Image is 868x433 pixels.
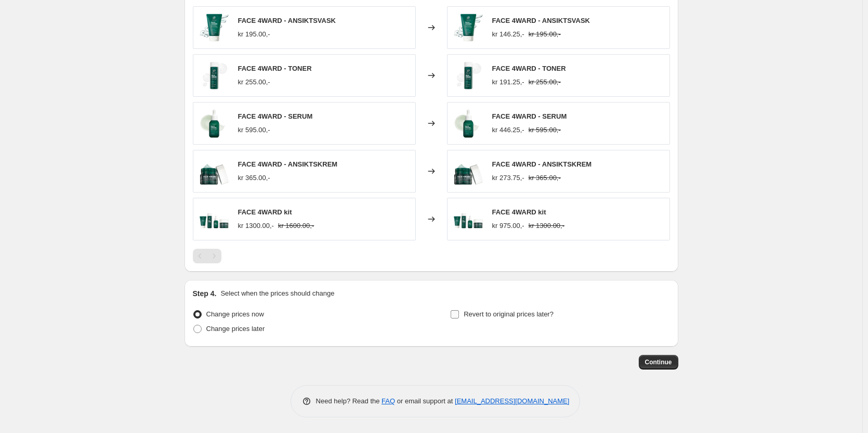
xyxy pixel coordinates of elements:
[492,173,524,183] div: kr 273.75,-
[529,173,561,183] strike: kr 365.00,-
[316,397,382,405] span: Need help? Read the
[464,310,554,318] span: Revert to original prices later?
[492,17,590,24] span: FACE 4WARD - ANSIKTSVASK
[455,397,569,405] a: [EMAIL_ADDRESS][DOMAIN_NAME]
[193,249,221,263] nav: Pagination
[238,112,313,120] span: FACE 4WARD - SERUM
[238,173,270,183] div: kr 365.00,-
[220,288,334,299] p: Select when the prices should change
[492,112,567,120] span: FACE 4WARD - SERUM
[492,29,524,40] div: kr 146.25,-
[453,60,484,91] img: f4w-toner-1_80x.png
[645,358,672,366] span: Continue
[238,208,292,216] span: FACE 4WARD kit
[529,77,561,87] strike: kr 255.00,-
[395,397,455,405] span: or email support at
[453,12,484,43] img: f4w-facewash-1_80x.png
[529,29,561,40] strike: kr 195.00,-
[529,125,561,135] strike: kr 595.00,-
[238,17,336,24] span: FACE 4WARD - ANSIKTSVASK
[238,77,270,87] div: kr 255.00,-
[238,221,274,231] div: kr 1300.00,-
[382,397,395,405] a: FAQ
[453,108,484,139] img: f4w-serum-ps_80x.png
[453,156,484,187] img: f4w-moisturiser-1-noswatch_80x.png
[492,221,524,231] div: kr 975.00,-
[278,221,314,231] strike: kr 1600.00,-
[238,29,270,40] div: kr 195.00,-
[492,208,546,216] span: FACE 4WARD kit
[492,125,524,135] div: kr 446.25,-
[529,221,564,231] strike: kr 1300.00,-
[199,156,230,187] img: f4w-moisturiser-1-noswatch_80x.png
[199,108,230,139] img: f4w-serum-ps_80x.png
[492,77,524,87] div: kr 191.25,-
[199,60,230,91] img: f4w-toner-1_80x.png
[492,160,592,168] span: FACE 4WARD - ANSIKTSKREM
[238,125,270,135] div: kr 595.00,-
[238,65,312,72] span: FACE 4WARD - TONER
[453,203,484,235] img: Kit_80x.png
[193,288,217,299] h2: Step 4.
[206,325,265,333] span: Change prices later
[238,160,338,168] span: FACE 4WARD - ANSIKTSKREM
[492,65,566,72] span: FACE 4WARD - TONER
[206,310,264,318] span: Change prices now
[639,355,678,370] button: Continue
[199,203,230,235] img: Kit_80x.png
[199,12,230,43] img: f4w-facewash-1_80x.png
